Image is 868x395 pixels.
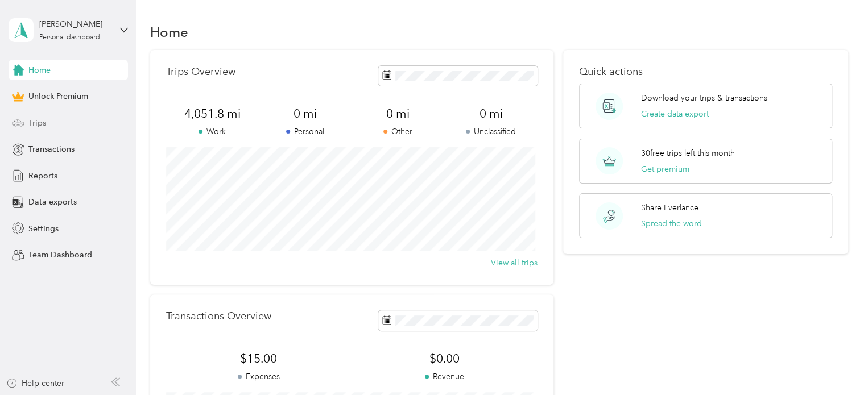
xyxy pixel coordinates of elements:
[166,66,235,78] p: Trips Overview
[28,64,51,76] span: Home
[166,351,352,367] span: $15.00
[166,106,259,122] span: 4,051.8 mi
[28,249,92,261] span: Team Dashboard
[641,202,698,214] p: Share Everlance
[641,218,702,230] button: Spread the word
[39,34,100,41] div: Personal dashboard
[259,126,352,138] p: Personal
[444,106,537,122] span: 0 mi
[352,351,537,367] span: $0.00
[352,371,537,382] p: Revenue
[166,126,259,138] p: Work
[28,143,75,155] span: Transactions
[579,66,832,78] p: Quick actions
[444,126,537,138] p: Unclassified
[491,257,538,269] button: View all trips
[641,92,767,104] p: Download your trips & transactions
[39,18,110,30] div: [PERSON_NAME]
[150,26,188,38] h1: Home
[28,117,46,129] span: Trips
[28,170,57,182] span: Reports
[166,310,271,322] p: Transactions Overview
[641,108,709,120] button: Create data export
[641,147,735,159] p: 30 free trips left this month
[352,126,444,138] p: Other
[804,331,868,395] iframe: Everlance-gr Chat Button Frame
[28,90,88,102] span: Unlock Premium
[259,106,352,122] span: 0 mi
[28,196,77,208] span: Data exports
[641,163,689,175] button: Get premium
[166,371,352,382] p: Expenses
[28,223,59,235] span: Settings
[6,377,64,389] button: Help center
[352,106,444,122] span: 0 mi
